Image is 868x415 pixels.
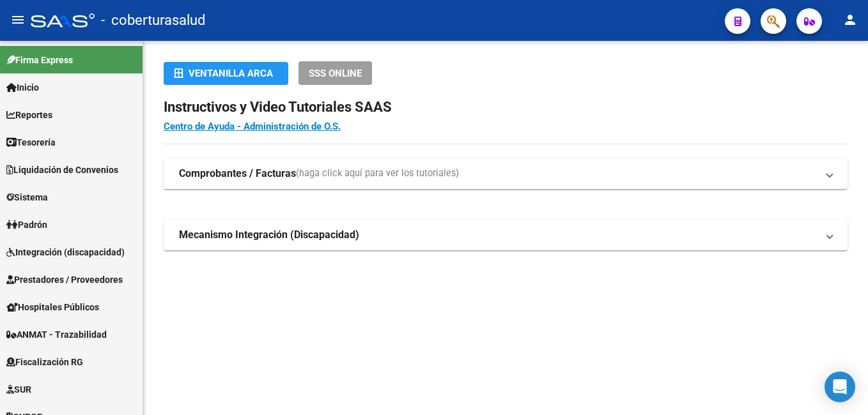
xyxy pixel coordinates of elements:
button: Ventanilla ARCA [164,62,288,85]
span: ANMAT - Trazabilidad [6,328,107,342]
div: Open Intercom Messenger [825,372,855,402]
span: SSS ONLINE [309,68,362,79]
span: Fiscalización RG [6,355,83,369]
mat-expansion-panel-header: Mecanismo Integración (Discapacidad) [164,220,848,250]
span: Tesorería [6,135,56,149]
span: SUR [6,382,31,396]
span: Firma Express [6,53,73,67]
span: Integración (discapacidad) [6,245,125,259]
div: Ventanilla ARCA [174,62,278,85]
span: Hospitales Públicos [6,300,99,314]
span: Reportes [6,108,52,122]
span: Inicio [6,80,39,94]
span: - coberturasalud [101,6,205,34]
a: Centro de Ayuda - Administración de O.S. [164,121,341,132]
mat-icon: person [842,12,858,27]
span: Sistema [6,190,48,204]
span: Prestadores / Proveedores [6,273,123,287]
span: Liquidación de Convenios [6,163,118,177]
span: (haga click aquí para ver los tutoriales) [296,167,459,181]
span: Padrón [6,218,47,232]
mat-expansion-panel-header: Comprobantes / Facturas(haga click aquí para ver los tutoriales) [164,158,848,189]
strong: Comprobantes / Facturas [179,167,296,181]
button: SSS ONLINE [298,61,372,85]
strong: Mecanismo Integración (Discapacidad) [179,228,359,242]
h2: Instructivos y Video Tutoriales SAAS [164,95,848,119]
mat-icon: menu [10,12,26,27]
